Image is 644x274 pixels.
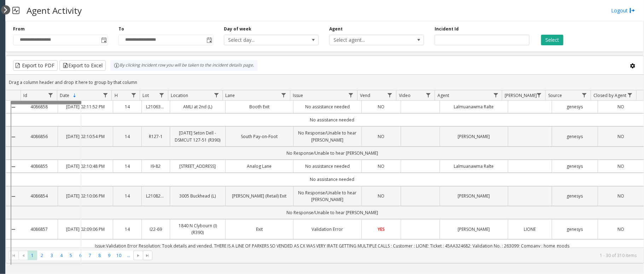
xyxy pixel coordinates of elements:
a: NO [602,163,639,170]
a: Id Filter Menu [46,90,56,100]
a: [DATE] 02:10:06 PM [62,193,109,199]
span: Issue [293,92,303,98]
img: infoIcon.svg [114,63,120,68]
label: Agent [329,26,343,32]
span: Agent [437,92,449,98]
a: Video Filter Menu [424,90,433,100]
a: YES [366,226,396,233]
div: By clicking Incident row you will be taken to the incident details page. [110,60,257,71]
a: L21082601 [146,193,166,199]
span: Lane [226,92,235,98]
a: Lane Filter Menu [279,90,289,100]
a: Collapse Details [6,227,21,232]
span: Select day... [224,35,300,45]
span: YES [378,226,385,232]
a: Booth Exit [230,103,289,110]
a: 1840 N Clybourn (I) (R390) [174,222,221,236]
span: NO [378,104,384,110]
a: Date Filter Menu [100,90,110,100]
a: NO [366,103,396,110]
span: Go to the last page [145,253,151,258]
td: No Response/Unable to hear [PERSON_NAME] [21,206,644,219]
span: Go to the next page [135,253,141,258]
span: Page 7 [85,251,95,260]
a: Issue Filter Menu [346,90,356,100]
span: NO [617,163,624,169]
td: No assistance needed [21,113,644,126]
a: [DATE] 02:11:52 PM [62,103,109,110]
div: Drag a column header and drop it here to group by that column [6,76,644,89]
a: [PERSON_NAME] (Retail) Exit [230,193,289,199]
a: NO [602,133,639,140]
a: Location Filter Menu [211,90,221,100]
span: Closed by Agent [593,92,626,98]
a: Logout [611,7,635,14]
span: NO [617,226,624,232]
a: genesys [556,103,593,110]
a: Collapse Details [6,134,21,140]
td: Issue:Validation Error Resolution: Took details and vended. THERE IS A LINE OF PARKERS SO VENDED ... [21,239,644,252]
span: Page 8 [95,251,104,260]
a: Parker Filter Menu [534,90,544,100]
a: genesys [556,163,593,170]
a: Lot Filter Menu [157,90,167,100]
a: [PERSON_NAME] [444,193,504,199]
a: R127-1 [146,133,166,140]
a: 14 [117,226,137,233]
a: NO [366,193,396,199]
span: Source [548,92,562,98]
span: Id [23,92,27,98]
a: L21063800 [146,103,166,110]
a: LIONE [512,226,547,233]
a: Lalmuanawma Ralte [444,163,504,170]
span: Page 11 [124,251,133,260]
td: No Response/Unable to hear [PERSON_NAME] [21,147,644,160]
a: H Filter Menu [129,90,138,100]
button: Export to PDF [13,60,58,71]
span: H [115,92,118,98]
a: [DATE] 02:10:54 PM [62,133,109,140]
a: Agent Filter Menu [491,90,500,100]
a: Lalmuanawma Ralte [444,103,504,110]
button: Select [541,35,563,45]
a: [STREET_ADDRESS] [174,163,221,170]
label: Incident Id [435,26,459,32]
div: Data table [6,90,644,247]
span: Sortable [72,93,77,98]
a: I22-69 [146,226,166,233]
a: genesys [556,133,593,140]
span: Lot [143,92,149,98]
a: Exit [230,226,289,233]
a: Closed by Agent Filter Menu [625,90,635,100]
a: Analog Lane [230,163,289,170]
a: genesys [556,226,593,233]
button: Export to Excel [59,60,106,71]
a: [PERSON_NAME] [444,226,504,233]
label: Day of week [224,26,251,32]
span: NO [617,193,624,199]
a: Validation Error [298,226,357,233]
a: Collapse Details [6,104,21,110]
a: Collapse Details [6,164,21,170]
span: Toggle popup [100,35,108,45]
a: NO [366,133,396,140]
span: [PERSON_NAME] [505,92,537,98]
kendo-pager-info: 1 - 30 of 310 items [157,252,637,258]
a: South Pay-on-Foot [230,133,289,140]
td: No assistance needed [21,173,644,186]
span: Date [60,92,69,98]
span: Go to the next page [133,251,143,261]
a: No assistance needed [298,163,357,170]
a: NO [602,193,639,199]
a: No Response/Unable to hear [PERSON_NAME] [298,189,357,203]
span: NO [378,163,384,169]
span: NO [617,104,624,110]
a: NO [366,163,396,170]
span: Location [171,92,188,98]
span: Page 9 [104,251,114,260]
span: NO [617,133,624,139]
a: 3005 Buckhead (L) [174,193,221,199]
a: [PERSON_NAME] [444,133,504,140]
span: Toggle popup [205,35,213,45]
a: [DATE] 02:10:48 PM [62,163,109,170]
